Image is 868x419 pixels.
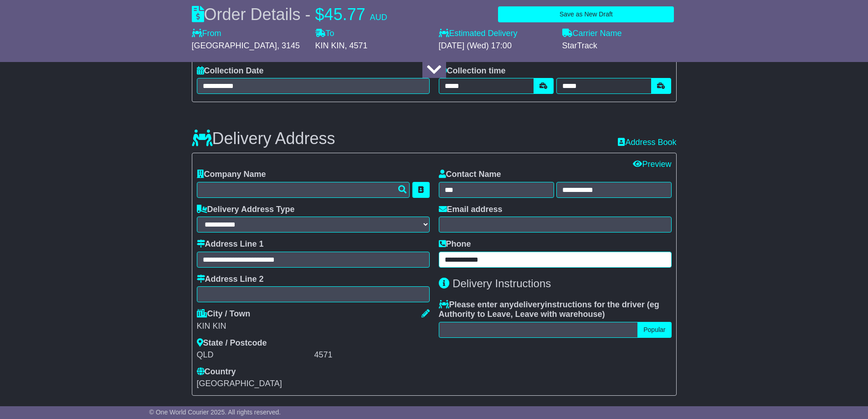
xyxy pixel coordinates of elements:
[197,205,295,215] label: Delivery Address Type
[452,277,551,290] span: Delivery Instructions
[277,41,300,50] span: , 3145
[192,5,387,24] div: Order Details -
[439,170,501,180] label: Contact Name
[197,170,266,180] label: Company Name
[192,29,221,39] label: From
[315,41,345,50] span: KIN KIN
[197,350,312,360] div: QLD
[197,66,264,76] label: Collection Date
[498,6,674,22] button: Save as New Draft
[618,138,676,147] a: Address Book
[192,41,277,50] span: [GEOGRAPHIC_DATA]
[439,300,659,319] span: eg Authority to Leave, Leave with warehouse
[562,29,622,39] label: Carrier Name
[197,309,251,319] label: City / Town
[315,5,324,24] span: $
[370,13,387,22] span: AUD
[197,239,264,249] label: Address Line 1
[197,338,267,348] label: State / Postcode
[197,321,430,331] div: KIN KIN
[197,274,264,285] label: Address Line 2
[324,5,365,24] span: 45.77
[439,29,553,39] label: Estimated Delivery
[637,322,671,338] button: Popular
[197,367,236,377] label: Country
[439,41,553,51] div: [DATE] (Wed) 17:00
[514,300,545,309] span: delivery
[562,41,677,51] div: StarTrack
[439,205,503,215] label: Email address
[439,300,672,320] label: Please enter any instructions for the driver ( )
[314,350,430,360] div: 4571
[633,160,671,169] a: Preview
[439,239,471,249] label: Phone
[192,129,335,148] h3: Delivery Address
[345,41,368,50] span: , 4571
[197,379,282,388] span: [GEOGRAPHIC_DATA]
[315,29,334,39] label: To
[149,409,281,416] span: © One World Courier 2025. All rights reserved.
